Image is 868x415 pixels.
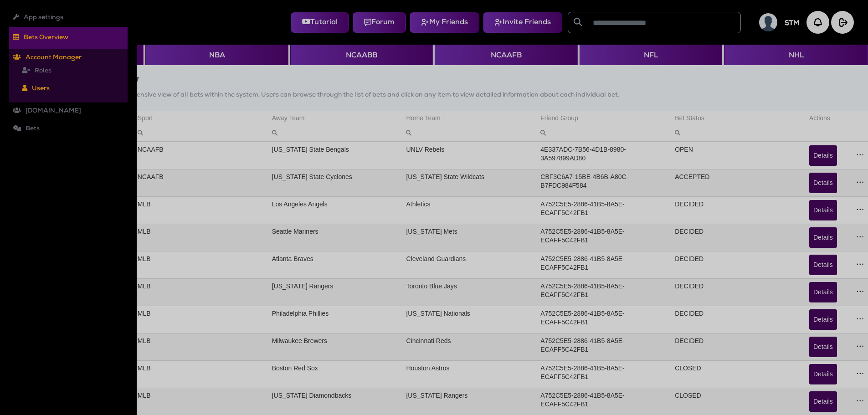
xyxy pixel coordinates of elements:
[18,80,128,98] li: Users
[9,27,128,49] li: Bets Overview
[9,49,128,102] li: Account Manager
[9,9,128,27] li: App settings
[18,62,128,80] li: Roles
[9,120,128,138] li: Bets
[9,102,128,120] li: [DOMAIN_NAME]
